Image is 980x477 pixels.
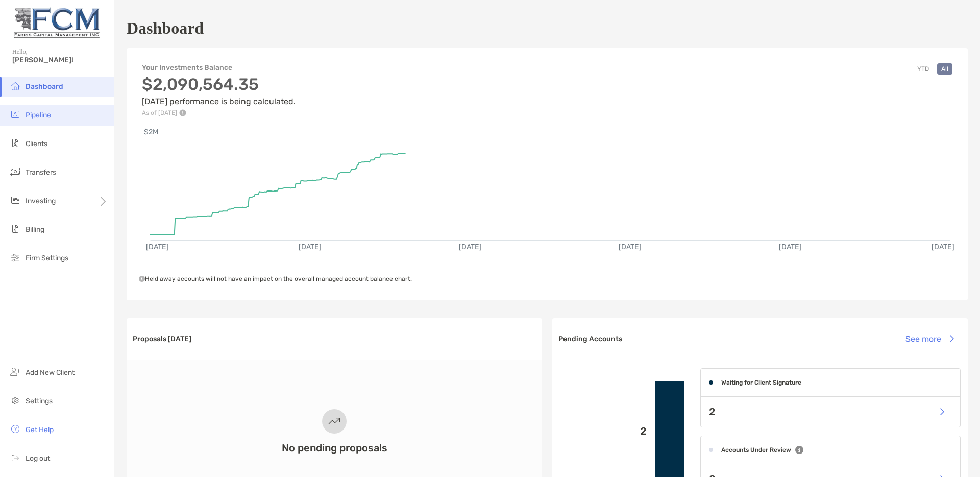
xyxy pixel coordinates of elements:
img: clients icon [9,137,21,149]
text: [DATE] [299,243,322,251]
img: settings icon [9,394,21,407]
h3: Pending Accounts [558,335,622,343]
text: [DATE] [146,243,169,251]
div: [DATE] performance is being calculated. [142,75,296,116]
p: 2 [709,406,715,418]
p: 2 [560,425,647,438]
span: Transfers [26,168,56,177]
span: [PERSON_NAME]! [12,56,108,64]
img: add_new_client icon [9,366,21,378]
span: Investing [26,197,56,205]
text: $2M [144,128,158,136]
img: get-help icon [9,423,21,435]
h1: Dashboard [127,19,204,38]
img: firm-settings icon [9,251,21,264]
img: transfers icon [9,165,21,178]
span: Log out [26,454,50,463]
img: Performance Info [179,109,186,116]
h4: Accounts Under Review [721,446,791,454]
h4: Your Investments Balance [142,63,296,72]
span: Billing [26,225,44,234]
h3: $2,090,564.35 [142,75,296,94]
span: Pipeline [26,111,51,120]
h3: Proposals [DATE] [133,335,191,343]
img: dashboard icon [9,80,21,92]
span: Dashboard [26,82,63,91]
button: YTD [913,63,933,75]
span: Firm Settings [26,254,68,263]
text: [DATE] [459,243,482,251]
img: investing icon [9,194,21,206]
span: Get Help [26,425,54,434]
text: [DATE] [779,243,802,251]
h4: Waiting for Client Signature [721,379,801,386]
button: See more [897,327,962,350]
img: pipeline icon [9,108,21,121]
h3: No pending proposals [282,442,387,454]
p: As of [DATE] [142,109,296,116]
img: billing icon [9,223,21,235]
span: Add New Client [26,368,75,377]
text: [DATE] [619,243,642,251]
span: Held away accounts will not have an impact on the overall managed account balance chart. [139,275,412,282]
img: logout icon [9,451,21,464]
button: All [937,63,952,75]
img: Zoe Logo [12,4,102,41]
text: [DATE] [932,243,954,251]
span: Settings [26,397,53,406]
span: Clients [26,139,47,148]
